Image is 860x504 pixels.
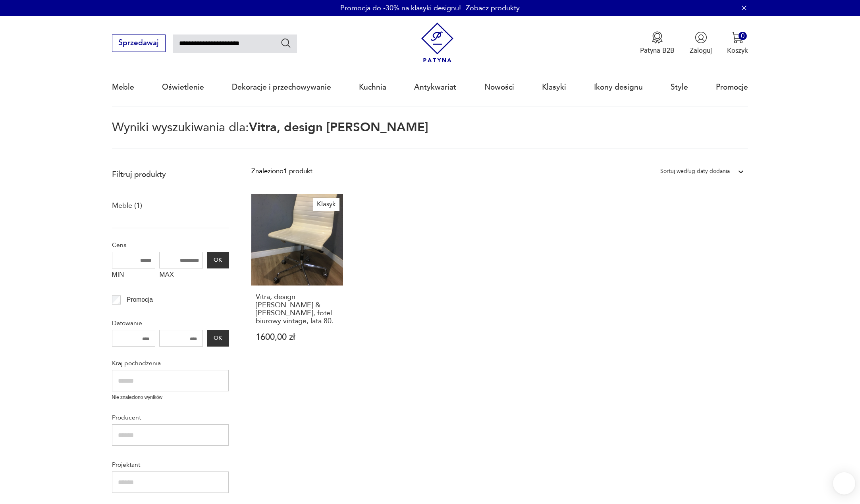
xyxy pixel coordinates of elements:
[112,40,166,47] a: Sprzedawaj
[417,23,457,63] img: Patyna - sklep z meblami i dekoracjami vintage
[112,199,142,213] a: Meble (1)
[232,69,331,105] a: Dekoracje i przechowywanie
[414,69,456,105] a: Antykwariat
[112,69,134,105] a: Meble
[640,46,675,55] p: Patyna B2B
[112,240,229,250] p: Cena
[112,394,229,401] p: Nie znaleziono wyników
[466,3,520,13] a: Zobacz produkty
[112,412,229,423] p: Producent
[280,37,292,49] button: Szukaj
[651,31,663,44] img: Ikona medalu
[484,69,514,105] a: Nowości
[660,166,730,176] div: Sortuj według daty dodania
[731,31,744,44] img: Ikona koszyka
[640,31,675,55] a: Ikona medaluPatyna B2B
[256,293,339,326] h3: Vitra, design [PERSON_NAME] & [PERSON_NAME], fotel biurowy vintage, lata 80.
[256,333,339,341] p: 1600,00 zł
[716,69,748,105] a: Promocje
[207,330,228,347] button: OK
[251,166,312,176] div: Znaleziono 1 produkt
[542,69,566,105] a: Klasyki
[594,69,643,105] a: Ikony designu
[112,318,229,328] p: Datowanie
[690,46,712,55] p: Zaloguj
[162,69,204,105] a: Oświetlenie
[359,69,386,105] a: Kuchnia
[112,358,229,368] p: Kraj pochodzenia
[640,31,675,55] button: Patyna B2B
[112,169,229,180] p: Filtruj produkty
[671,69,688,105] a: Style
[340,3,461,13] p: Promocja do -30% na klasyki designu!
[739,32,747,40] div: 0
[112,268,156,284] label: MIN
[112,122,748,149] p: Wyniki wyszukiwania dla:
[727,31,748,55] button: 0Koszyk
[249,119,428,136] span: Vitra, design [PERSON_NAME]
[112,34,166,52] button: Sprzedawaj
[127,295,153,305] p: Promocja
[159,268,203,284] label: MAX
[690,31,712,55] button: Zaloguj
[833,472,855,494] iframe: Smartsupp widget button
[695,31,707,44] img: Ikonka użytkownika
[727,46,748,55] p: Koszyk
[112,460,229,470] p: Projektant
[207,252,228,268] button: OK
[251,194,343,360] a: KlasykVitra, design Charles & Ray Eames, fotel biurowy vintage, lata 80.Vitra, design [PERSON_NAM...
